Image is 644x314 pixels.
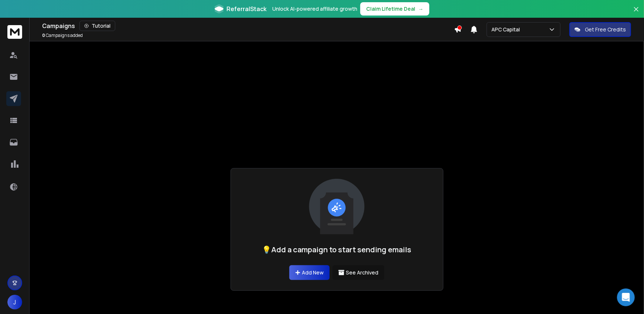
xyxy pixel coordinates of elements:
[7,295,22,310] button: J
[289,265,330,280] a: Add New
[418,5,423,13] span: →
[42,21,454,31] div: Campaigns
[631,4,641,22] button: Close banner
[42,33,83,38] p: Campaigns added
[569,22,631,37] button: Get Free Credits
[79,21,115,31] button: Tutorial
[617,289,635,306] div: Open Intercom Messenger
[585,26,626,33] p: Get Free Credits
[272,5,357,13] p: Unlock AI-powered affiliate growth
[42,32,45,38] span: 0
[360,2,429,16] button: Claim Lifetime Deal→
[333,265,384,280] button: See Archived
[262,245,412,255] h1: 💡Add a campaign to start sending emails
[491,26,523,33] p: APC Capital
[226,4,266,13] span: ReferralStack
